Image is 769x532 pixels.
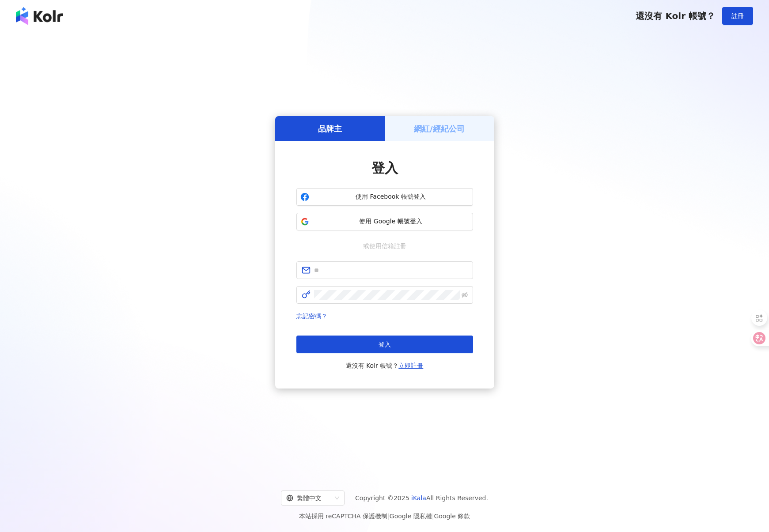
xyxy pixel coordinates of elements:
button: 註冊 [722,7,753,25]
span: | [432,513,434,520]
span: 註冊 [731,12,744,19]
h5: 品牌主 [318,123,342,134]
a: iKala [411,494,426,502]
a: Google 隱私權 [390,513,432,520]
span: 還沒有 Kolr 帳號？ [636,11,715,21]
span: 使用 Facebook 帳號登入 [313,192,469,201]
span: 或使用信箱註冊 [357,241,413,251]
span: eye-invisible [462,292,468,298]
button: 使用 Facebook 帳號登入 [296,188,473,206]
span: 還沒有 Kolr 帳號？ [346,360,424,371]
img: logo [16,7,63,25]
a: 立即註冊 [398,362,423,369]
span: 使用 Google 帳號登入 [313,217,469,226]
span: 本站採用 reCAPTCHA 保護機制 [299,511,470,521]
a: Google 條款 [434,513,470,520]
button: 登入 [296,336,473,353]
span: | [387,513,390,520]
span: 登入 [379,341,391,348]
button: 使用 Google 帳號登入 [296,213,473,230]
h5: 網紅/經紀公司 [414,123,465,134]
div: 繁體中文 [286,491,331,505]
span: Copyright © 2025 All Rights Reserved. [355,493,488,503]
span: 登入 [371,160,398,176]
a: 忘記密碼？ [296,313,327,320]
